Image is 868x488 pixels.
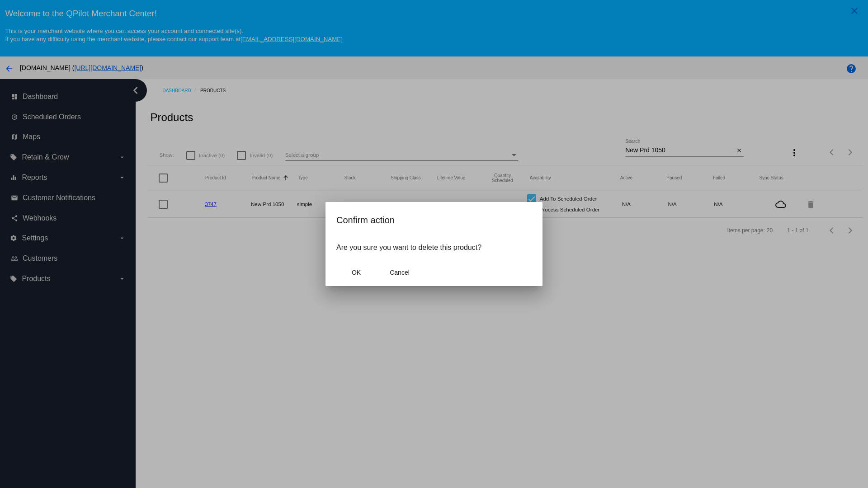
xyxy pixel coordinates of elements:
button: Close dialog [336,264,376,281]
span: Cancel [390,269,410,276]
p: Are you sure you want to delete this product? [336,244,532,252]
button: Close dialog [380,264,420,281]
span: OK [352,269,361,276]
h2: Confirm action [336,213,532,227]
